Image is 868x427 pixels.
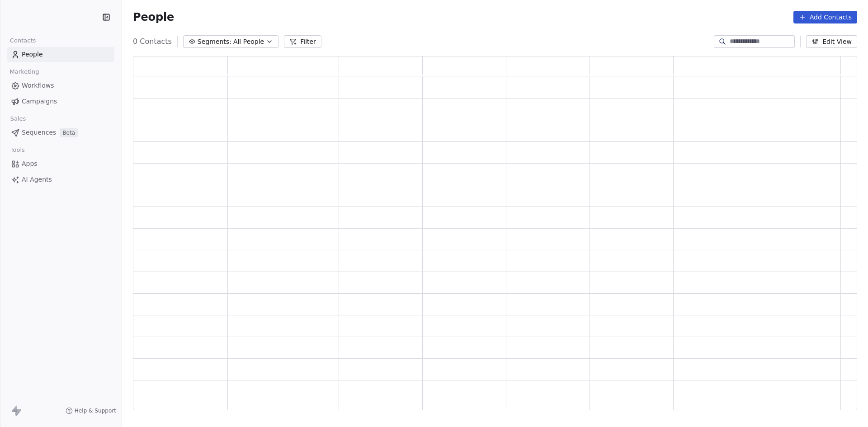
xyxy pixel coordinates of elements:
[22,50,43,59] span: People
[133,36,172,47] span: 0 Contacts
[6,112,30,126] span: Sales
[7,94,114,109] a: Campaigns
[66,407,116,414] a: Help & Support
[284,35,321,48] button: Filter
[75,407,116,414] span: Help & Support
[22,97,57,106] span: Campaigns
[806,35,857,48] button: Edit View
[7,78,114,93] a: Workflows
[22,175,52,184] span: AI Agents
[7,47,114,62] a: People
[7,156,114,171] a: Apps
[6,65,43,79] span: Marketing
[22,128,56,137] span: Sequences
[198,37,231,47] span: Segments:
[233,37,264,47] span: All People
[793,11,857,23] button: Add Contacts
[22,159,38,169] span: Apps
[60,128,78,137] span: Beta
[22,81,54,90] span: Workflows
[7,125,114,140] a: SequencesBeta
[6,143,28,157] span: Tools
[133,10,174,24] span: People
[6,34,40,47] span: Contacts
[7,172,114,187] a: AI Agents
